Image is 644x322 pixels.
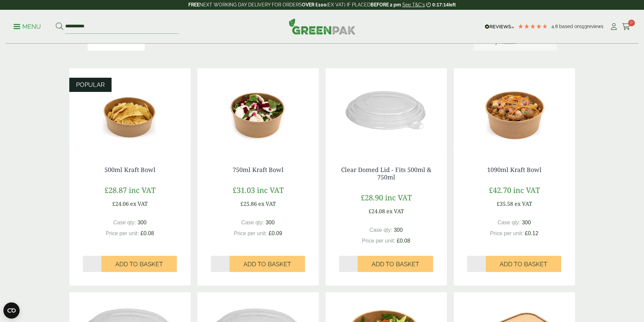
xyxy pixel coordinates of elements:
span: 300 [138,220,147,225]
span: £25.86 [240,200,257,207]
span: £31.03 [233,185,255,195]
span: £0.08 [141,230,154,236]
span: Price per unit: [362,238,395,244]
i: Cart [622,23,630,30]
a: See T&C's [402,2,425,7]
span: 0:17:14 [432,2,449,7]
span: 300 [266,220,275,225]
span: £0.09 [269,230,282,236]
img: Kraft Bowl 1090ml with Prawns and Rice [454,68,575,153]
span: left [449,2,456,7]
span: inc VAT [129,185,156,195]
img: REVIEWS.io [485,24,514,29]
button: Open CMP widget [3,302,20,319]
span: 300 [394,227,403,233]
strong: OVER £100 [302,2,327,7]
span: £35.58 [497,200,513,207]
span: 300 [522,220,531,225]
span: ex VAT [386,207,404,215]
span: Add to Basket [115,261,163,268]
span: inc VAT [385,192,412,202]
span: ex VAT [515,200,532,207]
img: Clear Domed Lid - Fits 750ml-0 [326,68,447,153]
img: Kraft Bowl 500ml with Nachos [69,68,191,153]
button: Add to Basket [230,256,305,272]
button: Add to Basket [101,256,177,272]
span: Case qty: [241,220,264,225]
span: Add to Basket [372,261,419,268]
span: Price per unit: [105,230,139,236]
span: 4.8 [551,24,559,29]
span: £28.87 [104,185,127,195]
span: Case qty: [498,220,521,225]
a: 500ml Kraft Bowl [104,166,156,174]
span: POPULAR [76,81,105,88]
span: Add to Basket [500,261,547,268]
div: 4.8 Stars [518,23,548,29]
span: Price per unit: [234,230,267,236]
button: Add to Basket [358,256,433,272]
span: £42.70 [489,185,511,195]
span: £28.90 [361,192,383,202]
span: inc VAT [513,185,540,195]
span: ex VAT [258,200,276,207]
a: 750ml Kraft Bowl [233,166,284,174]
a: 0 [622,22,630,32]
a: 1090ml Kraft Bowl [487,166,542,174]
i: My Account [610,23,618,30]
button: Add to Basket [486,256,561,272]
a: Menu [14,23,41,29]
span: Add to Basket [243,261,291,268]
span: reviews [587,24,603,29]
img: GreenPak Supplies [289,18,356,34]
span: Price per unit: [490,230,523,236]
span: £0.12 [525,230,539,236]
span: ex VAT [130,200,148,207]
span: Case qty: [113,220,136,225]
span: £0.08 [397,238,410,244]
span: 193 [580,24,587,29]
span: Case qty: [369,227,392,233]
span: inc VAT [257,185,284,195]
span: £24.06 [112,200,129,207]
span: 0 [628,20,635,26]
span: £24.08 [368,207,385,215]
a: Clear Domed Lid - Fits 500ml & 750ml [341,166,431,181]
strong: BEFORE 2 pm [371,2,401,7]
p: Menu [14,23,41,31]
img: Kraft Bowl 750ml with Goats Cheese Salad Open [197,68,319,153]
span: Based on [559,24,580,29]
strong: FREE [188,2,199,7]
